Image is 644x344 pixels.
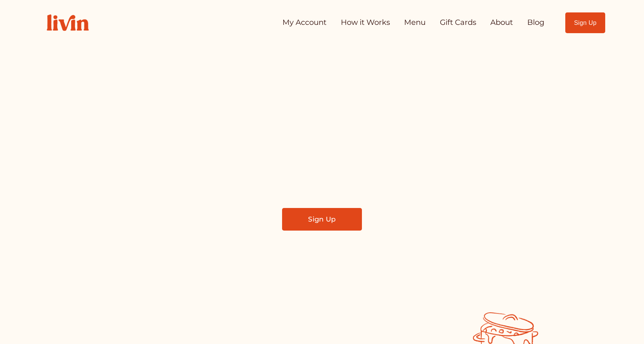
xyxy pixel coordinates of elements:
[160,98,484,135] span: Take Back Your Evenings
[197,147,447,180] span: Find a local chef who prepares customized, healthy meals in your kitchen
[440,15,476,30] a: Gift Cards
[282,15,327,30] a: My Account
[341,15,390,30] a: How it Works
[565,12,606,33] a: Sign Up
[39,6,97,39] img: Livin
[404,15,426,30] a: Menu
[282,208,362,231] a: Sign Up
[490,15,513,30] a: About
[527,15,545,30] a: Blog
